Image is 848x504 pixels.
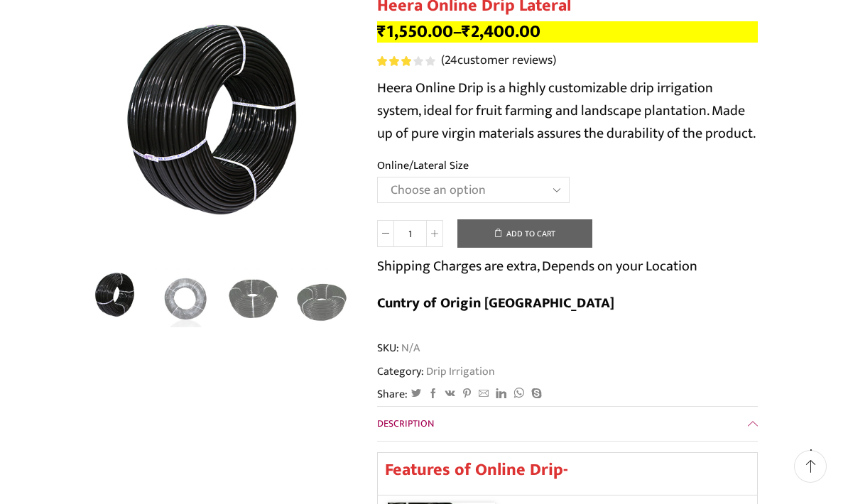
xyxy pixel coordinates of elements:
a: Description [377,407,758,441]
span: Share: [377,386,408,402]
span: Description [377,415,434,432]
span: 24 [377,56,437,66]
span: Category: [377,363,495,380]
a: Heera Online Drip Lateral 3 [87,266,148,327]
h2: Features of Online Drip- [385,460,750,481]
li: 2 / 5 [155,268,216,327]
bdi: 1,550.00 [377,17,453,46]
b: Cuntry of Origin [GEOGRAPHIC_DATA] [377,291,614,315]
input: Product quantity [394,220,426,247]
label: Online/Lateral Size [377,158,469,174]
p: – [377,21,758,43]
li: 4 / 5 [291,268,352,327]
li: 1 / 5 [87,268,148,327]
a: 2 [155,268,216,329]
a: 4 [223,268,284,329]
a: (24customer reviews) [441,52,556,70]
div: Rated 3.08 out of 5 [377,56,435,66]
img: Heera Online Drip Lateral [87,266,148,327]
p: Heera Online Drip is a highly customizable drip irrigation system, ideal for fruit farming and la... [377,77,758,145]
li: 3 / 5 [223,268,284,327]
a: HG [291,268,352,329]
bdi: 2,400.00 [462,17,540,46]
span: SKU: [377,340,758,356]
span: ₹ [377,17,386,46]
span: Rated out of 5 based on customer ratings [377,56,413,66]
span: N/A [399,340,420,356]
a: Drip Irrigation [424,362,495,380]
span: ₹ [462,17,471,46]
p: Shipping Charges are extra, Depends on your Location [377,255,697,278]
button: Add to cart [457,219,592,248]
span: 24 [445,50,457,71]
